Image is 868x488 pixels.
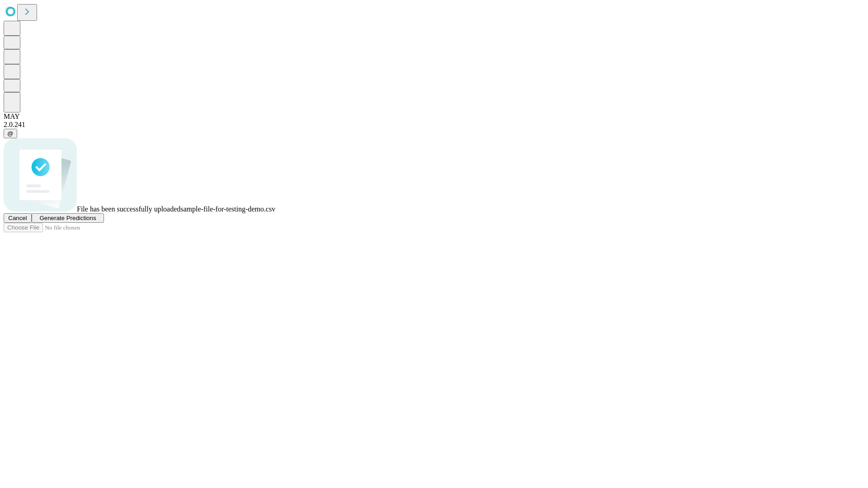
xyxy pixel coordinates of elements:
span: Cancel [8,215,27,221]
div: 2.0.241 [4,121,864,129]
span: @ [7,130,14,137]
span: sample-file-for-testing-demo.csv [180,205,275,213]
button: Cancel [4,213,32,223]
button: Generate Predictions [32,213,104,223]
div: MAY [4,113,864,121]
span: File has been successfully uploaded [77,205,180,213]
button: @ [4,129,17,138]
span: Generate Predictions [39,215,96,221]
